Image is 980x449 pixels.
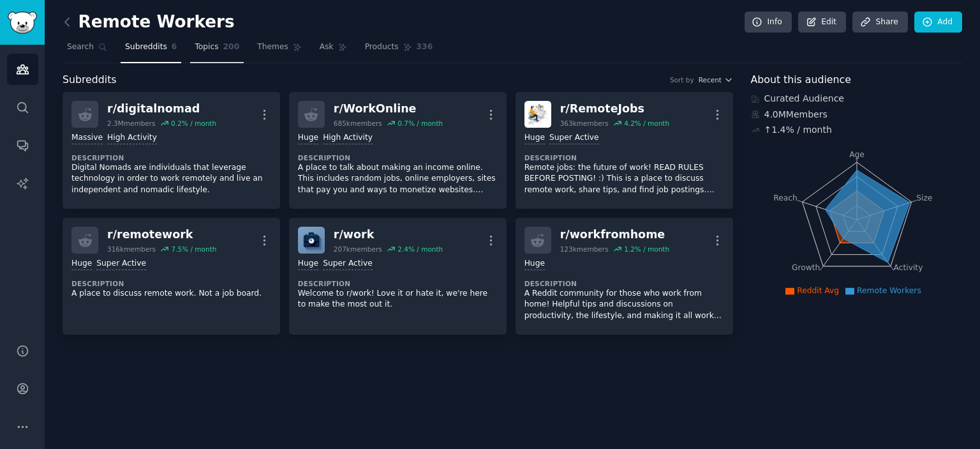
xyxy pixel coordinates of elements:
div: Sort by [670,75,694,84]
a: Ask [315,37,352,63]
div: 685k members [334,119,382,128]
p: Digital Nomads are individuals that leverage technology in order to work remotely and live an ind... [71,162,271,196]
dt: Description [298,279,498,288]
div: r/ WorkOnline [334,101,443,117]
span: Recent [699,75,722,84]
div: 2.3M members [107,119,156,128]
div: r/ digitalnomad [107,101,216,117]
div: 123k members [560,245,609,254]
img: RemoteJobs [524,101,551,128]
a: Edit [798,11,846,33]
div: r/ RemoteJobs [560,101,669,117]
div: 363k members [560,119,609,128]
div: Super Active [96,258,146,270]
dt: Description [524,279,724,288]
dt: Description [71,153,271,162]
h2: Remote Workers [63,12,235,33]
span: Subreddits [125,42,167,53]
img: GummySearch logo [8,11,37,34]
span: 6 [172,42,177,53]
a: r/WorkOnline685kmembers0.7% / monthHugeHigh ActivityDescriptionA place to talk about making an in... [289,92,507,209]
a: Topics200 [190,37,244,63]
div: Curated Audience [751,92,963,105]
tspan: Reach [773,193,798,202]
div: r/ workfromhome [560,227,669,243]
span: Remote Workers [857,286,921,295]
div: Super Active [323,258,373,270]
div: 1.2 % / month [624,245,669,254]
span: 200 [223,42,240,53]
div: Huge [71,258,92,270]
a: RemoteJobsr/RemoteJobs363kmembers4.2% / monthHugeSuper ActiveDescriptionRemote jobs: the future o... [516,92,733,209]
div: Huge [298,132,318,144]
div: Huge [524,132,545,144]
div: High Activity [323,132,373,144]
a: Add [914,11,962,33]
div: 316k members [107,245,156,254]
span: Products [365,42,399,53]
p: Welcome to r/work! Love it or hate it, we're here to make the most out it. [298,288,498,310]
tspan: Activity [893,263,923,272]
span: Reddit Avg [797,286,839,295]
a: r/digitalnomad2.3Mmembers0.2% / monthMassiveHigh ActivityDescriptionDigital Nomads are individual... [63,92,280,209]
div: High Activity [107,132,157,144]
span: Search [67,42,94,53]
p: A place to talk about making an income online. This includes random jobs, online employers, sites... [298,162,498,196]
div: 7.5 % / month [171,245,216,254]
span: Subreddits [63,72,117,88]
tspan: Age [849,150,865,159]
tspan: Size [916,193,932,202]
a: Search [63,37,112,63]
a: r/workfromhome123kmembers1.2% / monthHugeDescriptionA Reddit community for those who work from ho... [516,218,733,335]
div: Massive [71,132,103,144]
div: Super Active [549,132,599,144]
a: Share [852,11,907,33]
div: ↑ 1.4 % / month [764,123,832,137]
div: 2.4 % / month [397,245,443,254]
dt: Description [524,153,724,162]
p: A place to discuss remote work. Not a job board. [71,288,271,300]
div: Huge [524,258,545,270]
p: Remote jobs: the future of work! READ RULES BEFORE POSTING! :) This is a place to discuss remote ... [524,162,724,196]
button: Recent [699,75,733,84]
div: 0.7 % / month [397,119,443,128]
div: r/ work [334,227,443,243]
dt: Description [71,279,271,288]
a: Info [745,11,792,33]
span: Themes [257,42,288,53]
span: 336 [417,42,433,53]
a: Products336 [360,37,437,63]
tspan: Growth [792,263,820,272]
dt: Description [298,153,498,162]
a: Subreddits6 [121,37,181,63]
div: Huge [298,258,318,270]
span: Topics [195,42,218,53]
a: r/remotework316kmembers7.5% / monthHugeSuper ActiveDescriptionA place to discuss remote work. Not... [63,218,280,335]
img: work [298,227,325,254]
div: r/ remotework [107,227,216,243]
div: 0.2 % / month [171,119,216,128]
span: Ask [320,42,334,53]
div: 4.0M Members [751,108,963,121]
a: workr/work207kmembers2.4% / monthHugeSuper ActiveDescriptionWelcome to r/work! Love it or hate it... [289,218,507,335]
p: A Reddit community for those who work from home! Helpful tips and discussions on productivity, th... [524,288,724,322]
a: Themes [253,37,306,63]
div: 4.2 % / month [624,119,669,128]
span: About this audience [751,72,851,88]
div: 207k members [334,245,382,254]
